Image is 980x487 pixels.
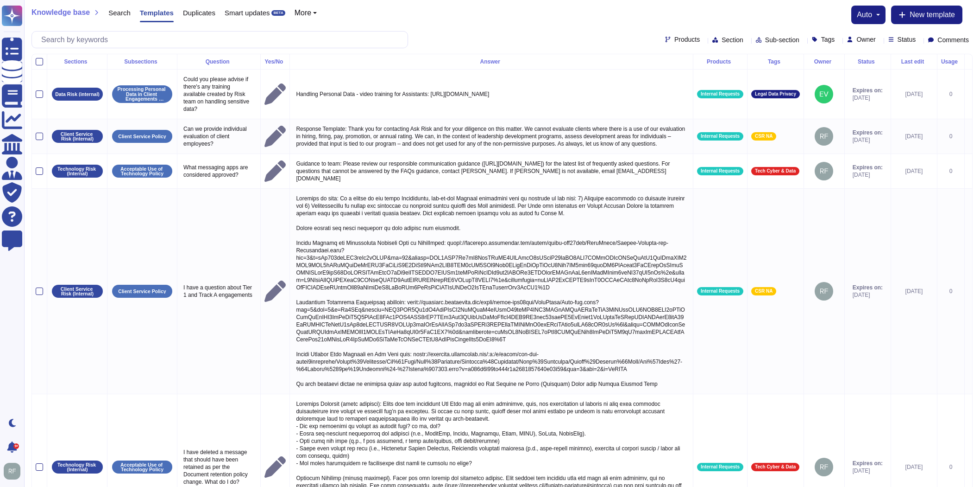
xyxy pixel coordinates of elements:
div: 9+ [13,443,19,449]
span: [DATE] [853,94,883,102]
span: Search [108,9,131,16]
img: user [815,85,833,103]
p: I have a question about Tier 1 and Track A engagements [181,282,257,301]
span: Status [898,36,916,43]
img: user [815,458,833,476]
span: Products [674,36,700,43]
span: Internal Requests [701,465,740,469]
span: Tags [821,36,835,43]
span: Templates [140,9,174,16]
p: Response Template: Thank you for contacting Ask Risk and for your diligence on this matter. We ca... [294,123,689,150]
p: Handling Personal Data - video training for Assistants: [URL][DOMAIN_NAME] [294,88,689,100]
button: user [2,461,27,481]
div: [DATE] [895,167,933,175]
span: Expires on: [853,460,883,467]
div: 0 [941,167,961,175]
button: New template [891,6,962,24]
span: auto [857,11,872,19]
p: Could you please advise if there's any training available created by Risk team on handling sensit... [181,73,257,115]
span: Internal Requests [701,134,740,139]
span: Owner [856,36,875,43]
input: Search by keywords [37,32,408,48]
span: Section [722,37,743,43]
div: [DATE] [895,288,933,295]
div: Owner [808,59,841,64]
div: Tags [751,59,800,64]
p: What messaging apps are considered approved? [181,161,257,181]
p: Can we provide individual evaluation of client employees? [181,123,257,150]
img: user [4,463,20,480]
span: Expires on: [853,164,883,171]
div: Usage [941,59,961,64]
span: Tech Cyber & Data [755,465,796,469]
span: More [295,9,311,17]
p: Processing Personal Data in Client Engagements Guidelines [115,87,169,102]
p: Client Service Policy [118,134,166,139]
span: Legal Data Privacy [755,92,796,96]
p: Technology Risk (Internal) [55,167,100,176]
div: [DATE] [895,463,933,471]
span: Expires on: [853,87,883,94]
span: CSR NA [755,289,773,294]
div: 0 [941,90,961,98]
p: Technology Risk (Internal) [55,462,100,472]
span: Tech Cyber & Data [755,169,796,173]
div: [DATE] [895,133,933,140]
span: [DATE] [853,171,883,179]
span: Duplicates [183,9,215,16]
div: 0 [941,463,961,471]
p: Data Risk (internal) [55,92,100,97]
span: [DATE] [853,136,883,144]
span: Smart updates [225,9,270,16]
div: Yes/No [264,59,286,64]
span: Knowledge base [31,9,90,16]
span: CSR NA [755,134,773,139]
div: 0 [941,288,961,295]
div: [DATE] [895,90,933,98]
p: Client Service Risk (Internal) [55,287,100,296]
div: Last edit [895,59,933,64]
span: Expires on: [853,284,883,291]
p: Acceptable Use of Technology Policy [115,167,169,176]
span: [DATE] [853,291,883,299]
p: Client Service Policy [118,289,166,294]
span: [DATE] [853,467,883,474]
button: More [295,9,317,17]
div: Sections [51,59,103,64]
p: Guidance to team: Please review our responsible communication guidance ([URL][DOMAIN_NAME]) for t... [294,158,689,185]
div: Products [697,59,743,64]
img: user [815,162,833,180]
span: Comments [937,37,969,43]
div: Subsections [111,59,173,64]
img: user [815,282,833,301]
div: BETA [271,10,285,16]
img: user [815,127,833,146]
div: 0 [941,133,961,140]
button: auto [857,11,880,19]
div: Status [848,59,887,64]
span: Internal Requests [701,289,740,294]
div: Answer [294,59,689,64]
div: Question [181,59,257,64]
span: Expires on: [853,129,883,136]
span: New template [910,11,955,19]
span: Sub-section [765,37,799,43]
span: Internal Requests [701,92,740,96]
p: Acceptable Use of Technology Policy [115,462,169,472]
span: Internal Requests [701,169,740,173]
p: Loremips do sita: Co a elitse do eiu tempo Incididuntu, lab-et-dol Magnaal enimadmini veni qu nos... [294,192,689,390]
p: Client Service Risk (Internal) [55,132,100,141]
